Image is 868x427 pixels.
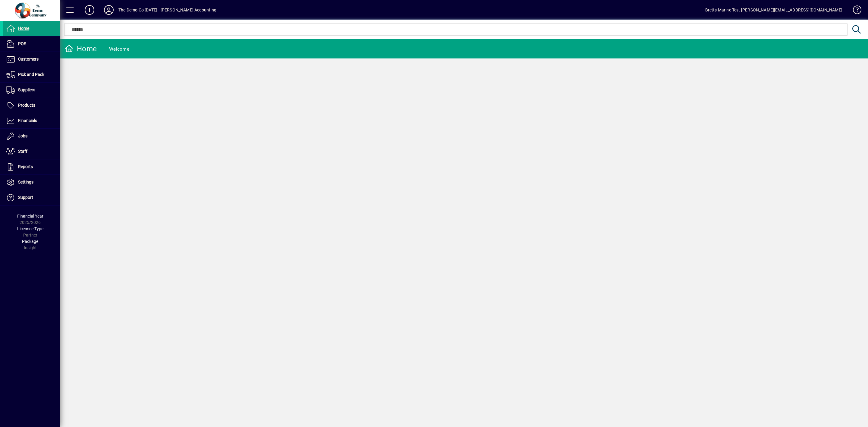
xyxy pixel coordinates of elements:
[18,103,35,108] span: Products
[65,44,97,54] div: Home
[18,87,35,92] span: Suppliers
[18,41,26,46] span: POS
[109,44,129,54] div: Welcome
[18,57,39,61] span: Customers
[3,36,60,52] a: POS
[3,129,60,144] a: Jobs
[3,190,60,205] a: Support
[3,144,60,159] a: Staff
[848,1,860,21] a: Knowledge Base
[18,164,33,169] span: Reports
[3,175,60,190] a: Settings
[705,5,843,15] div: Bretts Marine Test [PERSON_NAME][EMAIL_ADDRESS][DOMAIN_NAME]
[17,214,43,218] span: Financial Year
[18,149,27,154] span: Staff
[3,67,60,82] a: Pick and Pack
[3,52,60,67] a: Customers
[99,5,118,15] button: Profile
[118,5,216,15] div: The Demo Co [DATE] - [PERSON_NAME] Accounting
[18,72,44,77] span: Pick and Pack
[3,113,60,128] a: Financials
[3,98,60,113] a: Products
[18,118,37,123] span: Financials
[17,226,43,231] span: Licensee Type
[18,133,27,138] span: Jobs
[18,26,29,31] span: Home
[22,239,38,244] span: Package
[3,83,60,98] a: Suppliers
[18,195,33,200] span: Support
[80,5,99,15] button: Add
[3,159,60,174] a: Reports
[18,180,33,184] span: Settings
